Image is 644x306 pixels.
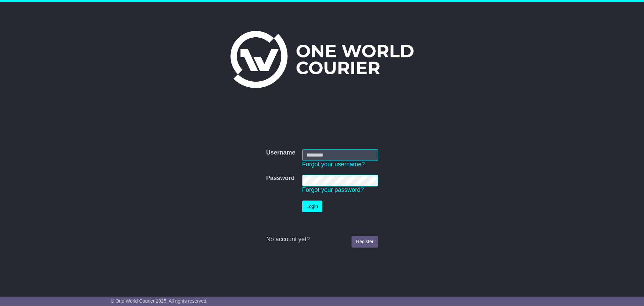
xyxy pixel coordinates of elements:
a: Register [352,236,378,248]
span: © One World Courier 2025. All rights reserved. [111,298,208,304]
div: No account yet? [266,236,378,243]
a: Forgot your username? [302,161,365,168]
button: Login [302,201,322,212]
img: One World [230,31,414,88]
label: Username [266,149,295,157]
label: Password [266,175,294,182]
a: Forgot your password? [302,186,364,193]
